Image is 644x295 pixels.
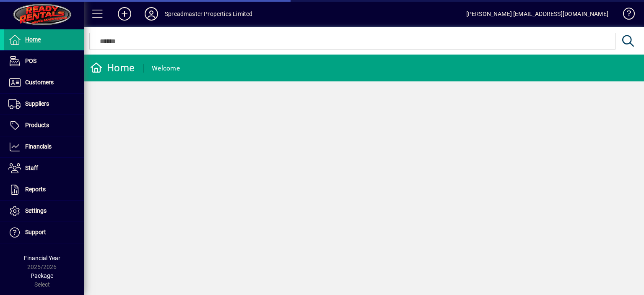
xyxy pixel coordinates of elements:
[31,272,53,279] span: Package
[617,2,634,29] a: Knowledge Base
[25,229,46,235] span: Support
[25,122,49,128] span: Products
[25,36,41,43] span: Home
[466,7,608,21] div: [PERSON_NAME] [EMAIL_ADDRESS][DOMAIN_NAME]
[4,51,84,72] a: POS
[24,255,60,261] span: Financial Year
[90,61,135,75] div: Home
[25,207,47,214] span: Settings
[4,158,84,179] a: Staff
[25,100,49,107] span: Suppliers
[4,222,84,243] a: Support
[4,201,84,222] a: Settings
[4,179,84,200] a: Reports
[165,7,252,21] div: Spreadmaster Properties Limited
[4,136,84,157] a: Financials
[25,143,52,150] span: Financials
[4,72,84,93] a: Customers
[111,6,138,21] button: Add
[138,6,165,21] button: Profile
[25,186,46,193] span: Reports
[152,62,180,75] div: Welcome
[4,94,84,115] a: Suppliers
[25,79,54,86] span: Customers
[25,57,36,64] span: POS
[25,164,38,171] span: Staff
[4,115,84,136] a: Products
